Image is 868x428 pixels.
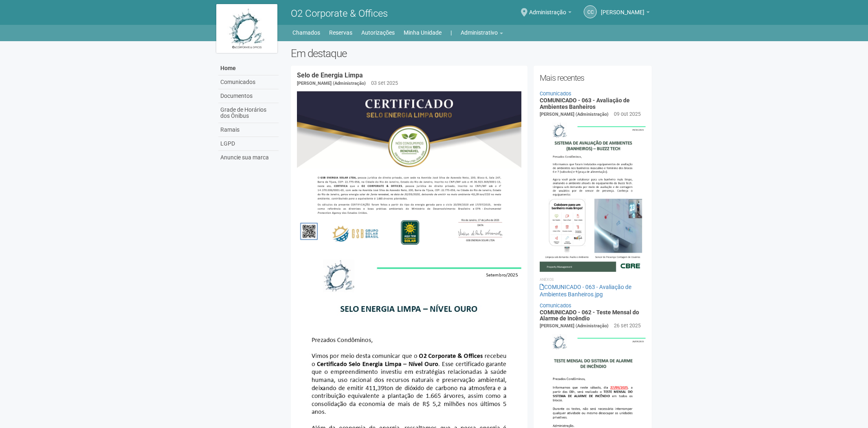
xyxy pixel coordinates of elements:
a: Selo de Energia Limpa [297,71,363,79]
a: COMUNICADO - 062 - Teste Mensal do Alarme de Incêndio [540,309,639,322]
a: Documentos [218,89,279,103]
a: Grade de Horários dos Ônibus [218,103,279,123]
div: 03 set 2025 [371,79,398,87]
img: logo.jpg [216,4,277,53]
a: Administração [529,10,571,17]
a: Minha Unidade [404,27,442,38]
a: Chamados [292,27,320,38]
h2: Mais recentes [540,72,646,84]
span: [PERSON_NAME] (Administração) [540,323,609,329]
img: COMUNICADO%20-%20063%20-%20Avalia%C3%A7%C3%A3o%20de%20Ambientes%20Banheiros.jpg [540,118,646,271]
a: Reservas [329,27,352,38]
a: Administrativo [461,27,503,38]
a: Autorizações [361,27,395,38]
h2: Em destaque [291,47,652,60]
a: | [450,27,452,38]
span: Camila Catarina Lima [601,1,644,15]
a: Anuncie sua marca [218,151,279,164]
a: LGPD [218,137,279,151]
span: [PERSON_NAME] (Administração) [297,81,366,86]
span: [PERSON_NAME] (Administração) [540,112,609,117]
img: COMUNICADO%20-%20054%20-%20Selo%20de%20Energia%20Limpa%20-%20P%C3%A1g.%202.jpg [297,91,521,250]
a: Home [218,62,279,75]
a: Comunicados [540,90,571,97]
li: Anexos [540,276,646,283]
span: Administração [529,1,566,15]
div: 09 out 2025 [614,110,641,118]
a: COMUNICADO - 063 - Avaliação de Ambientes Banheiros.jpg [540,284,631,298]
a: Comunicados [540,302,571,309]
a: Comunicados [218,75,279,89]
div: 26 set 2025 [614,322,641,329]
a: [PERSON_NAME] [601,10,650,17]
a: Ramais [218,123,279,137]
span: O2 Corporate & Offices [291,8,388,19]
a: CC [584,5,597,18]
a: COMUNICADO - 063 - Avaliação de Ambientes Banheiros [540,97,630,110]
